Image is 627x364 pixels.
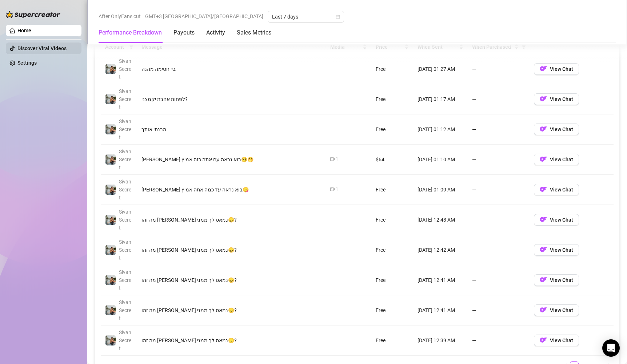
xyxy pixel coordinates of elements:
td: — [468,265,530,295]
span: SivanSecret [119,269,131,291]
span: filter [520,41,527,52]
button: OFView Chat [534,274,579,286]
div: מה זהו [PERSON_NAME] נמאס לך ממני😞? [141,216,322,224]
div: Performance Breakdown [99,28,162,37]
div: ביי חסימה מהנה [141,65,322,73]
td: Free [371,175,413,205]
span: When Sent [418,43,458,51]
span: View Chat [550,277,573,283]
td: — [468,205,530,235]
img: OF [540,246,547,253]
img: SivanSecret [105,154,116,165]
button: OFView Chat [534,93,579,105]
div: [PERSON_NAME] בוא נראה עד כמה אתה אמיץ😋 [141,186,322,194]
td: — [468,295,530,325]
img: OF [540,125,547,133]
span: View Chat [550,337,573,343]
td: — [468,325,530,356]
td: [DATE] 12:41 AM [413,295,468,325]
td: — [468,175,530,205]
div: מה זהו [PERSON_NAME] נמאס לך ממני😞? [141,306,322,314]
span: SivanSecret [119,299,131,321]
span: View Chat [550,307,573,313]
span: SivanSecret [119,149,131,170]
span: Price [376,43,403,51]
div: [PERSON_NAME] בוא נראה עם אתה כזה אמיץ😏🤭 [141,155,322,163]
span: View Chat [550,157,573,162]
div: מה זהו [PERSON_NAME] נמאס לך ממני😞? [141,336,322,344]
img: SivanSecret [105,245,116,255]
div: 1 [336,186,338,193]
span: View Chat [550,66,573,72]
td: — [468,54,530,84]
span: video-camera [330,157,335,161]
img: SivanSecret [105,124,116,134]
button: OFView Chat [534,335,579,346]
th: When Sent [413,40,468,54]
img: SivanSecret [105,185,116,195]
span: SivanSecret [119,239,131,261]
span: filter [522,45,526,49]
img: OF [540,95,547,102]
img: logo-BBDzfeDw.svg [6,11,60,18]
a: Settings [17,60,37,66]
img: SivanSecret [105,275,116,285]
td: [DATE] 01:12 AM [413,114,468,145]
span: Account [105,43,126,51]
span: After OnlyFans cut [99,11,141,22]
td: [DATE] 12:41 AM [413,265,468,295]
td: — [468,114,530,145]
a: OFView Chat [534,309,579,315]
button: OFView Chat [534,154,579,165]
button: OFView Chat [534,63,579,75]
td: Free [371,265,413,295]
img: SivanSecret [105,215,116,225]
td: Free [371,325,413,356]
td: [DATE] 01:09 AM [413,175,468,205]
a: Discover Viral Videos [17,45,67,51]
span: View Chat [550,247,573,253]
td: Free [371,205,413,235]
td: $64 [371,145,413,175]
td: [DATE] 01:17 AM [413,84,468,114]
img: OF [540,306,547,314]
a: Home [17,28,31,33]
td: — [468,145,530,175]
td: [DATE] 01:10 AM [413,145,468,175]
td: [DATE] 01:27 AM [413,54,468,84]
div: Sales Metrics [237,28,271,37]
span: filter [128,41,135,52]
div: לפחות אהבת יקמצני? [141,95,322,103]
img: OF [540,216,547,223]
span: calendar [336,15,340,19]
button: OFView Chat [534,214,579,226]
a: OFView Chat [534,339,579,345]
a: OFView Chat [534,188,579,194]
span: SivanSecret [119,88,131,110]
img: SivanSecret [105,94,116,104]
span: SivanSecret [119,58,131,80]
a: OFView Chat [534,98,579,104]
div: 1 [336,156,338,163]
span: filter [129,45,133,49]
img: OF [540,155,547,163]
td: — [468,84,530,114]
td: [DATE] 12:42 AM [413,235,468,265]
th: Price [371,40,413,54]
span: SivanSecret [119,209,131,231]
span: View Chat [550,96,573,102]
span: View Chat [550,217,573,223]
div: הבנתי אותך [141,125,322,133]
div: Activity [206,28,225,37]
div: מה זהו [PERSON_NAME] נמאס לך ממני😞? [141,276,322,284]
button: OFView Chat [534,124,579,135]
a: OFView Chat [534,279,579,284]
span: View Chat [550,126,573,132]
span: When Purchased [472,43,513,51]
img: SivanSecret [105,335,116,345]
td: Free [371,114,413,145]
div: Payouts [173,28,195,37]
td: [DATE] 12:43 AM [413,205,468,235]
span: GMT+3 [GEOGRAPHIC_DATA]/[GEOGRAPHIC_DATA] [145,11,263,22]
span: View Chat [550,187,573,193]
